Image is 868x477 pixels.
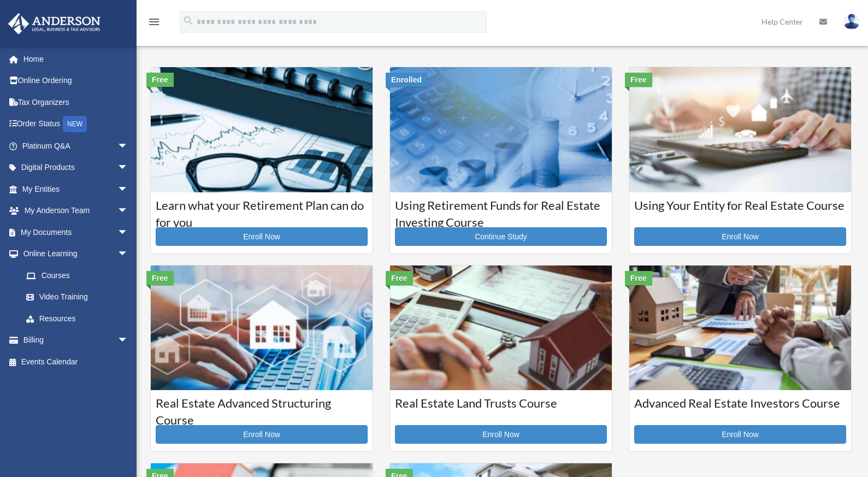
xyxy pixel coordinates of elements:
[146,73,174,87] div: Free
[117,221,139,244] span: arrow_drop_down
[395,425,607,444] a: Enroll Now
[147,19,161,28] a: menu
[634,227,846,246] a: Enroll Now
[634,425,846,444] a: Enroll Now
[395,395,607,422] h3: Real Estate Land Trusts Course
[8,48,145,70] a: Home
[8,91,145,113] a: Tax Organizers
[8,113,145,136] a: Order StatusNEW
[843,14,860,30] img: User Pic
[117,329,139,352] span: arrow_drop_down
[625,73,652,87] div: Free
[625,271,652,285] div: Free
[117,200,139,222] span: arrow_drop_down
[15,264,139,286] a: Courses
[395,227,607,246] a: Continue Study
[395,197,607,225] h3: Using Retirement Funds for Real Estate Investing Course
[5,13,104,34] img: Anderson Advisors Platinum Portal
[8,243,145,265] a: Online Learningarrow_drop_down
[8,200,145,222] a: My Anderson Teamarrow_drop_down
[63,116,87,132] div: NEW
[117,178,139,201] span: arrow_drop_down
[8,329,145,351] a: Billingarrow_drop_down
[182,15,194,27] i: search
[156,197,368,225] h3: Learn what your Retirement Plan can do for you
[156,227,368,246] a: Enroll Now
[8,351,145,373] a: Events Calendar
[8,178,145,200] a: My Entitiesarrow_drop_down
[634,197,846,225] h3: Using Your Entity for Real Estate Course
[15,308,145,329] a: Resources
[8,221,145,243] a: My Documentsarrow_drop_down
[386,73,427,87] div: Enrolled
[147,15,161,28] i: menu
[8,135,145,157] a: Platinum Q&Aarrow_drop_down
[386,271,413,285] div: Free
[156,395,368,422] h3: Real Estate Advanced Structuring Course
[634,395,846,422] h3: Advanced Real Estate Investors Course
[146,271,174,285] div: Free
[8,70,145,92] a: Online Ordering
[156,425,368,444] a: Enroll Now
[117,135,139,157] span: arrow_drop_down
[117,157,139,179] span: arrow_drop_down
[8,157,145,179] a: Digital Productsarrow_drop_down
[15,286,145,308] a: Video Training
[117,243,139,266] span: arrow_drop_down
